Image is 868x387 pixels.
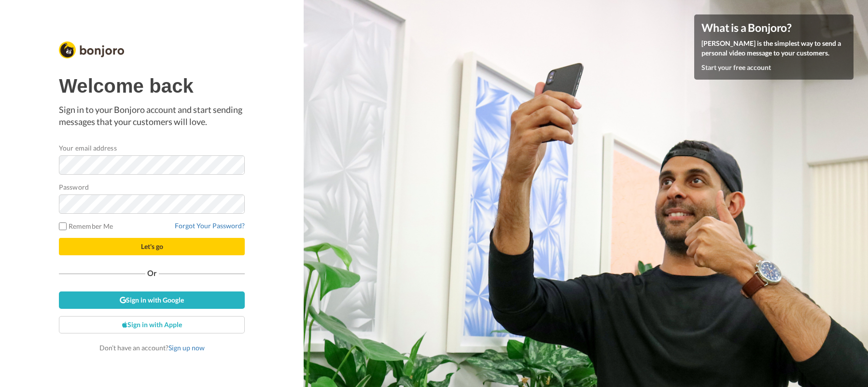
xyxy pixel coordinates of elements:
p: [PERSON_NAME] is the simplest way to send a personal video message to your customers. [701,39,846,58]
p: Sign in to your Bonjoro account and start sending messages that your customers will love. [59,104,245,128]
span: Let's go [141,242,163,250]
button: Let's go [59,238,245,255]
h4: What is a Bonjoro? [701,22,846,34]
a: Sign in with Apple [59,316,245,333]
label: Your email address [59,143,116,153]
label: Password [59,182,89,192]
span: Or [145,270,159,276]
a: Start your free account [701,63,771,71]
h1: Welcome back [59,75,245,97]
a: Forgot Your Password? [175,221,245,230]
input: Remember Me [59,222,67,230]
span: Don’t have an account? [99,344,205,352]
a: Sign in with Google [59,291,245,309]
a: Sign up now [168,344,205,352]
label: Remember Me [59,221,113,231]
